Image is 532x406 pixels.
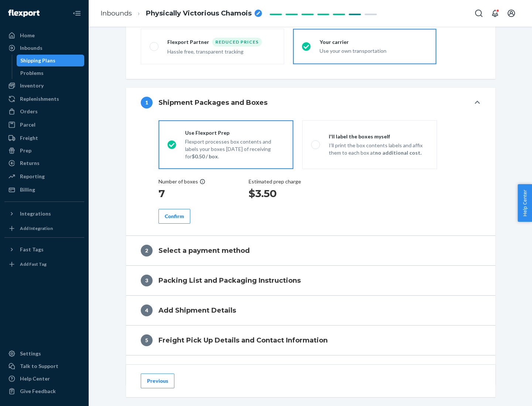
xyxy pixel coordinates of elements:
[471,6,486,21] button: Open Search Box
[20,225,53,231] div: Add Integration
[4,157,84,169] a: Returns
[158,246,250,255] h4: Select a payment method
[488,6,502,21] button: Open notifications
[158,187,205,200] h1: 7
[320,38,427,46] div: Your carrier
[167,38,212,46] div: Flexport Partner
[249,187,301,200] h1: $3.50
[4,42,84,54] a: Inbounds
[375,149,422,156] strong: no additional cost.
[20,147,31,154] div: Prep
[20,108,38,115] div: Orders
[20,82,44,89] div: Inventory
[4,132,84,144] a: Freight
[4,223,84,234] a: Add Integration
[126,326,495,355] button: 5Freight Pick Up Details and Contact Information
[141,245,153,257] div: 2
[329,142,428,156] p: I’ll print the box contents labels and affix them to each box at
[126,296,495,325] button: 4Add Shipment Details
[20,210,51,217] div: Integrations
[4,244,84,255] button: Fast Tags
[141,97,153,109] div: 1
[4,30,84,41] a: Home
[20,186,35,193] div: Billing
[141,374,174,388] button: Previous
[141,304,153,316] div: 4
[20,375,50,382] div: Help Center
[126,88,495,117] button: 1Shipment Packages and Boxes
[329,133,428,140] div: I'll label the boxes myself
[20,121,35,128] div: Parcel
[20,362,58,370] div: Talk to Support
[17,55,85,66] a: Shipping Plans
[249,178,301,185] p: Estimated prep charge
[20,69,44,77] div: Problems
[4,106,84,117] a: Orders
[20,159,40,167] div: Returns
[4,184,84,196] a: Billing
[192,153,218,159] strong: $0.50 / box
[4,119,84,131] a: Parcel
[126,266,495,295] button: 3Packing List and Packaging Instructions
[4,80,84,92] a: Inventory
[4,360,84,372] a: Talk to Support
[20,388,56,395] div: Give Feedback
[165,213,184,220] div: Confirm
[126,355,495,385] button: 6Review and Confirm Shipment
[20,350,41,357] div: Settings
[20,95,59,103] div: Replenishments
[320,47,427,55] div: Use your own transportation
[158,276,301,285] h4: Packing List and Packaging Instructions
[167,48,275,55] div: Hassle free, transparent tracking
[158,98,267,107] h4: Shipment Packages and Boxes
[126,236,495,265] button: 2Select a payment method
[20,57,55,64] div: Shipping Plans
[158,209,190,224] button: Confirm
[17,67,85,79] a: Problems
[185,129,284,137] div: Use Flexport Prep
[4,208,84,220] button: Integrations
[212,38,262,47] div: Reduced prices
[20,173,45,180] div: Reporting
[158,306,236,315] h4: Add Shipment Details
[158,178,205,185] div: Number of boxes
[4,93,84,105] a: Replenishments
[4,145,84,156] a: Prep
[69,6,84,21] button: Close Navigation
[20,32,35,39] div: Home
[20,134,38,142] div: Freight
[518,184,532,222] button: Help Center
[4,258,84,270] a: Add Fast Tag
[20,246,44,253] div: Fast Tags
[20,261,47,267] div: Add Fast Tag
[4,385,84,397] button: Give Feedback
[158,336,328,345] h4: Freight Pick Up Details and Contact Information
[95,3,268,24] ol: breadcrumbs
[8,10,40,17] img: Flexport logo
[100,9,132,17] a: Inbounds
[4,348,84,359] a: Settings
[141,275,153,286] div: 3
[141,334,153,346] div: 5
[4,373,84,385] a: Help Center
[4,171,84,182] a: Reporting
[185,138,284,160] p: Flexport processes box contents and labels your boxes [DATE] of receiving for .
[504,6,519,21] button: Open account menu
[146,9,252,18] span: Physically Victorious Chamois
[20,44,42,52] div: Inbounds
